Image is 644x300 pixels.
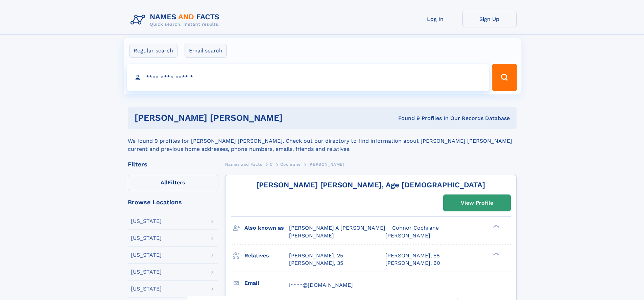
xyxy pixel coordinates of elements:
[161,179,168,186] span: All
[392,225,439,231] span: Cohnor Cochrane
[270,162,273,167] span: C
[131,235,162,241] div: [US_STATE]
[225,160,262,168] a: Names and Facts
[408,11,462,27] a: Log In
[289,225,385,231] span: [PERSON_NAME] A [PERSON_NAME]
[128,161,218,167] div: Filters
[444,195,510,211] a: View Profile
[385,259,440,267] a: [PERSON_NAME], 60
[280,162,301,167] span: Cochrane
[131,252,162,258] div: [US_STATE]
[135,114,340,122] h1: [PERSON_NAME] [PERSON_NAME]
[128,175,218,191] label: Filters
[385,252,440,259] a: [PERSON_NAME], 58
[492,252,500,256] div: ❯
[461,195,493,211] div: View Profile
[289,232,334,239] span: [PERSON_NAME]
[128,11,225,29] img: Logo Names and Facts
[128,129,517,153] div: We found 9 profiles for [PERSON_NAME] [PERSON_NAME]. Check out our directory to find information ...
[280,160,301,168] a: Cochrane
[385,232,430,239] span: [PERSON_NAME]
[270,160,273,168] a: C
[244,277,289,289] h3: Email
[244,250,289,261] h3: Relatives
[340,115,510,122] div: Found 9 Profiles In Our Records Database
[131,286,162,292] div: [US_STATE]
[289,252,343,259] a: [PERSON_NAME], 25
[308,162,344,167] span: [PERSON_NAME]
[256,181,485,189] a: [PERSON_NAME] [PERSON_NAME], Age [DEMOGRAPHIC_DATA]
[127,64,489,91] input: search input
[462,11,517,27] a: Sign Up
[492,64,517,91] button: Search Button
[289,259,343,267] a: [PERSON_NAME], 35
[131,218,162,224] div: [US_STATE]
[129,44,177,58] label: Regular search
[131,269,162,275] div: [US_STATE]
[128,199,218,205] div: Browse Locations
[185,44,227,58] label: Email search
[244,222,289,234] h3: Also known as
[492,224,500,229] div: ❯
